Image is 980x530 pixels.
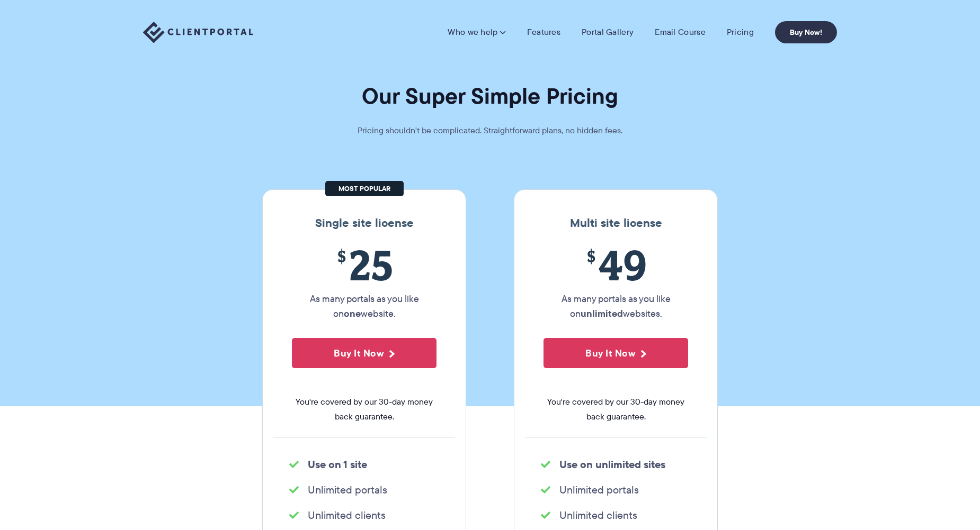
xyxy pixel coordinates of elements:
[541,482,691,497] li: Unlimited portals
[525,216,707,230] h3: Multi site license
[541,508,691,523] li: Unlimited clients
[289,482,439,497] li: Unlimited portals
[544,291,688,321] p: As many portals as you like on websites.
[292,291,436,321] p: As many portals as you like on website.
[527,27,560,38] a: Features
[292,338,436,368] button: Buy It Now
[289,508,439,523] li: Unlimited clients
[655,27,706,38] a: Email Course
[775,21,837,43] a: Buy Now!
[727,27,754,38] a: Pricing
[544,241,688,289] span: 49
[581,306,623,321] strong: unlimited
[273,216,455,230] h3: Single site license
[544,395,688,424] span: You're covered by our 30-day money back guarantee.
[308,456,367,472] strong: Use on 1 site
[292,395,436,424] span: You're covered by our 30-day money back guarantee.
[331,123,649,138] p: Pricing shouldn't be complicated. Straightforward plans, no hidden fees.
[559,456,665,472] strong: Use on unlimited sites
[344,306,361,321] strong: one
[292,241,436,289] span: 25
[448,27,505,38] a: Who we help
[582,27,634,38] a: Portal Gallery
[544,338,688,368] button: Buy It Now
